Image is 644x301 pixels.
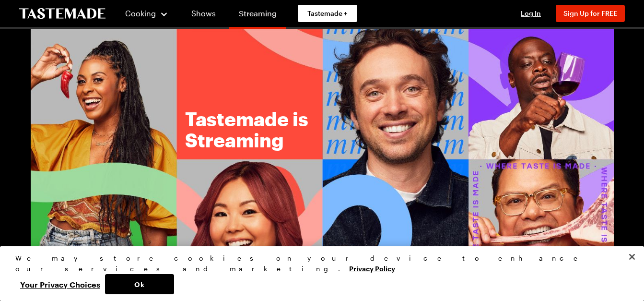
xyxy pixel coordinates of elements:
[15,274,105,294] button: Your Privacy Choices
[185,108,339,151] h1: Tastemade is Streaming
[105,274,174,294] button: Ok
[19,8,105,19] a: To Tastemade Home Page
[298,5,357,22] a: Tastemade +
[229,2,286,29] a: Streaming
[125,9,156,18] span: Cooking
[307,9,348,18] span: Tastemade +
[521,9,541,17] span: Log In
[349,264,395,273] a: More information about your privacy, opens in a new tab
[621,246,643,267] button: Close
[556,5,625,22] button: Sign Up for FREE
[512,9,550,18] button: Log In
[15,253,621,274] div: We may store cookies on your device to enhance our services and marketing.
[563,9,617,17] span: Sign Up for FREE
[125,2,168,25] button: Cooking
[15,253,621,294] div: Privacy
